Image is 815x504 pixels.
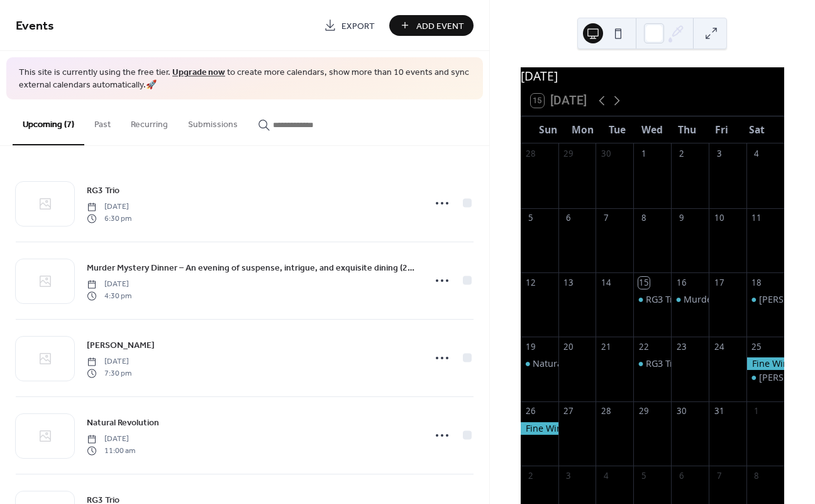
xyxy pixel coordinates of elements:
[638,277,650,288] div: 15
[87,434,135,445] span: [DATE]
[525,470,536,481] div: 2
[521,357,558,370] div: Natural Revolution
[87,260,416,275] a: Murder Mystery Dinner – An evening of suspense, intrigue, and exquisite dining (21+)
[601,342,612,353] div: 21
[563,342,574,353] div: 20
[751,406,762,417] div: 1
[87,201,131,213] span: [DATE]
[87,415,159,430] a: Natural Revolution
[389,15,474,36] button: Add Event
[646,293,682,306] div: RG3 Trio
[670,116,704,143] div: Thu
[525,342,536,353] div: 19
[525,406,536,417] div: 26
[675,406,687,417] div: 30
[646,357,682,370] div: RG3 Trio
[521,67,784,86] div: [DATE]
[87,445,135,456] span: 11:00 am
[746,357,784,370] div: Fine Wine & Fine Dinning
[87,183,119,198] a: RG3 Trio
[638,148,650,159] div: 1
[416,20,464,33] span: Add Event
[16,14,54,38] span: Events
[84,99,121,144] button: Past
[87,339,155,352] span: [PERSON_NAME]
[713,406,724,417] div: 31
[601,277,612,288] div: 14
[341,20,375,33] span: Export
[633,293,671,306] div: RG3 Trio
[740,116,774,143] div: Sat
[751,342,762,353] div: 25
[751,213,762,224] div: 11
[87,338,155,352] a: [PERSON_NAME]
[87,279,131,290] span: [DATE]
[87,262,416,275] span: Murder Mystery Dinner – An evening of suspense, intrigue, and exquisite dining (21+)
[178,99,248,144] button: Submissions
[638,342,650,353] div: 22
[704,116,739,143] div: Fri
[565,116,600,143] div: Mon
[87,184,119,198] span: RG3 Trio
[525,213,536,224] div: 5
[638,470,650,481] div: 5
[675,342,687,353] div: 23
[675,213,687,224] div: 9
[563,148,574,159] div: 29
[713,148,724,159] div: 3
[563,470,574,481] div: 3
[746,371,784,384] div: Sean Britt
[13,99,84,145] button: Upcoming (7)
[87,290,131,301] span: 4:30 pm
[600,116,635,143] div: Tue
[121,99,178,144] button: Recurring
[713,277,724,288] div: 17
[601,213,612,224] div: 7
[713,342,724,353] div: 24
[563,277,574,288] div: 13
[633,357,671,370] div: RG3 Trio
[19,67,470,91] span: This site is currently using the free tier. to create more calendars, show more than 10 events an...
[172,64,225,81] a: Upgrade now
[675,470,687,481] div: 6
[601,406,612,417] div: 28
[525,148,536,159] div: 28
[87,213,131,224] span: 6:30 pm
[525,277,536,288] div: 12
[671,293,709,306] div: Murder Mystery Dinner – An evening of suspense, intrigue, and exquisite dining (21+)
[635,116,670,143] div: Wed
[601,148,612,159] div: 30
[314,15,384,36] a: Export
[87,367,131,379] span: 7:30 pm
[675,148,687,159] div: 2
[533,357,613,370] div: Natural Revolution
[675,277,687,288] div: 16
[563,213,574,224] div: 6
[713,470,724,481] div: 7
[751,277,762,288] div: 18
[713,213,724,224] div: 10
[87,356,131,367] span: [DATE]
[638,406,650,417] div: 29
[521,422,558,435] div: Fine Wine & Fine Dinning
[638,213,650,224] div: 8
[751,470,762,481] div: 8
[563,406,574,417] div: 27
[531,116,565,143] div: Sun
[751,148,762,159] div: 4
[601,470,612,481] div: 4
[746,293,784,306] div: Mike Rocha
[87,417,159,430] span: Natural Revolution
